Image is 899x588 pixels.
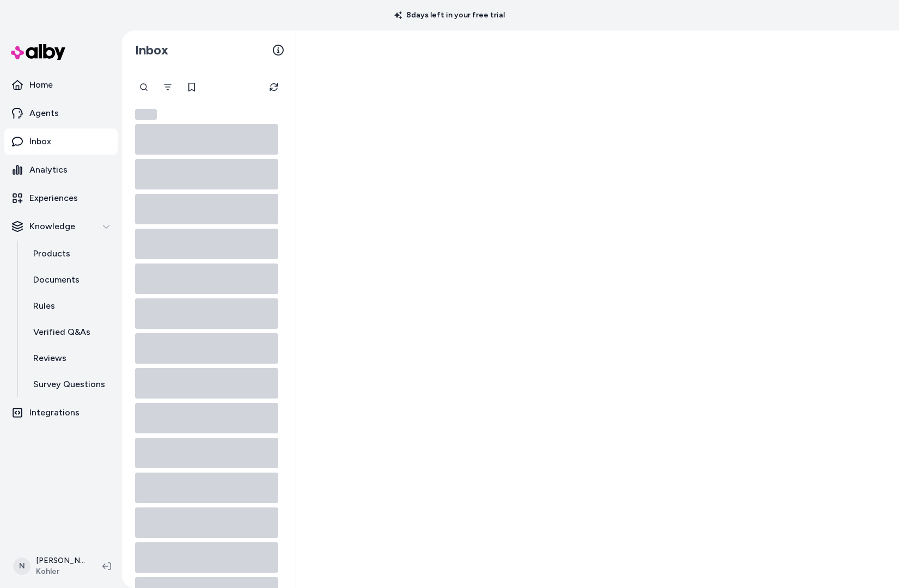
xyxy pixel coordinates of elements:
p: Survey Questions [33,378,105,391]
p: Reviews [33,352,66,365]
p: Documents [33,273,79,286]
a: Documents [22,267,118,293]
a: Analytics [4,157,118,183]
button: Filter [157,76,179,98]
a: Inbox [4,128,118,155]
a: Rules [22,293,118,319]
p: Products [33,247,70,260]
a: Integrations [4,400,118,426]
p: Rules [33,299,55,313]
p: Verified Q&As [33,326,90,339]
button: N[PERSON_NAME]Kohler [7,549,94,584]
h2: Inbox [135,42,168,58]
a: Agents [4,100,118,126]
p: Inbox [29,135,51,148]
p: Knowledge [29,220,75,233]
p: Experiences [29,192,78,205]
p: [PERSON_NAME] [36,555,85,566]
a: Survey Questions [22,371,118,397]
a: Home [4,72,118,98]
a: Verified Q&As [22,319,118,345]
button: Refresh [263,76,285,98]
a: Products [22,241,118,267]
a: Reviews [22,345,118,371]
span: Kohler [36,566,85,577]
img: alby Logo [11,44,65,60]
p: Home [29,78,53,91]
span: N [13,558,30,575]
p: Analytics [29,163,68,176]
a: Experiences [4,185,118,211]
p: 8 days left in your free trial [388,10,511,21]
p: Agents [29,107,59,120]
button: Knowledge [4,213,118,240]
p: Integrations [29,406,79,419]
